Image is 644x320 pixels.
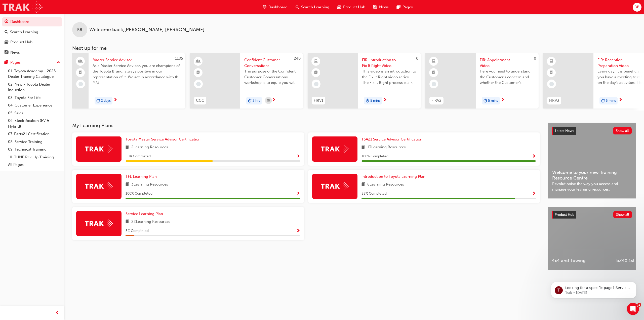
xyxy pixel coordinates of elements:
a: Toyota Master Service Advisor Certification [126,136,203,142]
span: book-icon [361,182,365,188]
span: 5 mins [606,98,616,104]
span: learningResourceType_ELEARNING-icon [432,58,435,65]
span: FIR: Appointment Video [480,57,535,68]
span: Product Hub [343,4,365,10]
span: Master Service Advisor [93,57,181,63]
a: Product HubShow all [552,211,632,219]
span: booktick-icon [314,69,318,76]
span: guage-icon [5,20,8,24]
span: learningRecordVerb_NONE-icon [314,82,318,86]
a: 01. Toyota Academy - 2025 Dealer Training Catalogue [6,67,62,81]
span: duration-icon [248,97,252,104]
span: 240 [294,56,301,61]
span: car-icon [5,40,8,45]
button: Show all [613,211,632,218]
a: Product Hub [2,38,62,47]
a: 02. New - Toyota Dealer Induction [6,81,62,94]
button: Pages [2,58,62,67]
span: learningRecordVerb_NONE-icon [196,82,201,86]
span: The purpose of the Confident Customer Conversations workshop is to equip you with tools to commun... [244,68,299,86]
span: next-icon [501,98,505,102]
span: Pages [403,4,413,10]
span: BB [77,27,82,33]
a: 1185Master Service AdvisorAs a Master Service Advisor, you are champions of the Toyota Brand, alw... [72,53,185,109]
span: booktick-icon [550,69,553,76]
span: learningRecordVerb_NONE-icon [549,82,554,86]
span: 5 % Completed [126,228,149,234]
iframe: Intercom notifications message [543,271,644,306]
span: Show Progress [532,192,536,196]
span: duration-icon [601,97,605,104]
a: pages-iconPages [393,2,417,12]
span: 100 % Completed [361,154,388,159]
button: Show Progress [296,191,300,197]
span: 5 mins [370,98,380,104]
h3: Next up for me [64,45,644,51]
a: 4x4 and Towing [548,207,612,270]
span: pages-icon [5,60,8,65]
span: Welcome to your new Training Resource Centre [552,170,632,181]
span: Toyota Master Service Advisor Certification [126,137,200,141]
span: 5 mins [488,98,498,104]
span: search-icon [5,30,8,34]
span: Product Hub [555,212,574,217]
a: Search Learning [2,27,62,37]
button: Show Progress [296,228,300,234]
iframe: Intercom live chat [627,303,639,315]
span: news-icon [373,4,377,10]
span: calendar-icon [267,97,270,104]
a: 06. Electrification (EV & Hybrid) [6,117,62,130]
span: Show Progress [296,192,300,196]
img: Trak [3,2,43,13]
span: 8 Learning Resources [367,182,404,188]
a: 09. Technical Training [6,146,62,153]
span: next-icon [272,98,276,102]
span: This video is an introduction to the Fix It Right video series. The Fix It Right process is a key... [362,68,417,86]
span: people-icon [79,58,82,65]
img: Trak [85,182,113,190]
span: learningRecordVerb_NONE-icon [432,82,436,86]
span: 3 Learning Resources [131,182,168,188]
span: 2 hrs [253,98,260,104]
span: Introduction to Toyota Learning Plan [361,174,425,179]
span: FIR: Introduction to Fix It Right Video [362,57,417,68]
span: News [379,4,389,10]
span: duration-icon [96,97,100,104]
span: guage-icon [263,4,266,10]
a: 03. Toyota For Life [6,94,62,102]
span: 2 days [101,98,111,104]
span: Show Progress [296,229,300,233]
span: prev-icon [55,310,59,316]
span: BB [634,4,639,10]
div: Product Hub [10,39,32,45]
button: Show all [613,127,632,134]
span: FIRV3 [549,98,559,103]
span: book-icon [361,144,365,151]
a: 0FIRV1FIR: Introduction to Fix It Right VideoThis video is an introduction to the Fix It Right vi... [308,53,421,109]
span: As a Master Service Advisor, you are champions of the Toyota Brand, always positive in our repres... [93,63,181,80]
img: Trak [85,145,113,153]
span: next-icon [619,98,622,102]
a: News [2,48,62,57]
a: news-iconNews [369,2,393,12]
span: CCC [196,98,204,103]
span: news-icon [5,50,8,55]
a: car-iconProduct Hub [333,2,369,12]
span: Dashboard [268,4,288,10]
a: 10. TUNE Rev-Up Training [6,153,62,161]
a: 07. Parts21 Certification [6,130,62,138]
span: 88 % Completed [361,191,387,197]
button: Show Progress [296,153,300,160]
span: 0 [534,56,536,61]
button: BB [633,3,641,12]
span: 0 [416,56,418,61]
span: book-icon [126,144,129,151]
span: 2 Learning Resources [131,144,168,151]
a: search-iconSearch Learning [292,2,333,12]
a: 240CCCConfident Customer ConversationsThe purpose of the Confident Customer Conversations worksho... [190,53,303,109]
